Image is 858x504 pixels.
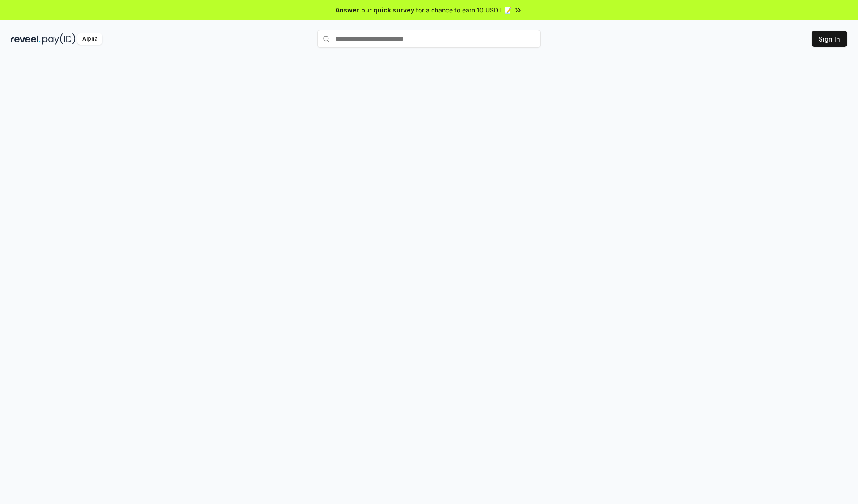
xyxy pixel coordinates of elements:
img: pay_id [42,33,76,45]
div: Alpha [77,33,102,45]
img: reveel_dark [11,33,41,45]
span: for a chance to earn 10 USDT 📝 [416,5,512,15]
button: Sign In [812,31,847,47]
span: Answer our quick survey [336,5,414,15]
